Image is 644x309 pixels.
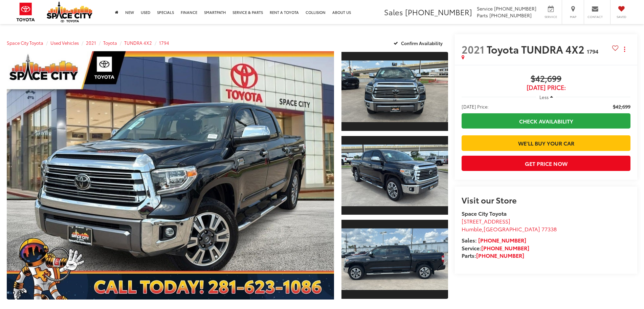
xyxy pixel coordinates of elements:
strong: Space City Toyota [462,209,507,217]
button: Get Price Now [462,156,630,171]
span: Parts [477,12,488,19]
span: dropdown dots [624,46,625,52]
a: 1794 [159,40,169,46]
a: [STREET_ADDRESS] Humble,[GEOGRAPHIC_DATA] 77338 [462,217,557,233]
span: Map [565,15,580,19]
a: [PHONE_NUMBER] [481,244,529,252]
span: Confirm Availability [401,40,443,46]
a: Expand Photo 1 [341,51,448,132]
span: Sales [384,6,403,17]
span: 77338 [541,225,557,233]
span: 1794 [587,47,598,55]
a: [PHONE_NUMBER] [478,236,526,244]
span: [DATE] Price: [462,103,489,110]
img: Space City Toyota [47,1,92,22]
span: Humble [462,225,482,233]
span: [STREET_ADDRESS] [462,217,510,225]
span: [PHONE_NUMBER] [489,12,532,19]
a: Space City Toyota [7,40,43,46]
span: [PHONE_NUMBER] [494,5,536,12]
h2: Visit our Store [462,195,630,204]
img: 2021 Toyota TUNDRA 4X2 1794 [340,229,449,290]
a: Check Availability [462,113,630,129]
span: 2021 [462,42,484,56]
span: [PHONE_NUMBER] [405,6,472,17]
a: We'll Buy Your Car [462,135,630,151]
span: Service [543,15,558,19]
span: Toyota TUNDRA 4X2 [487,42,587,56]
a: Expand Photo 0 [7,51,334,300]
button: Less [536,91,556,103]
a: Toyota [103,40,117,46]
img: 2021 Toyota TUNDRA 4X2 1794 [340,144,449,206]
span: [GEOGRAPHIC_DATA] [484,225,540,233]
span: , [462,225,557,233]
img: 2021 Toyota TUNDRA 4X2 1794 [340,61,449,122]
img: 2021 Toyota TUNDRA 4X2 1794 [3,50,337,301]
strong: Parts: [462,251,524,259]
span: $42,699 [613,103,630,110]
span: Saved [614,15,629,19]
span: Contact [587,15,603,19]
button: Actions [619,43,630,55]
a: Expand Photo 2 [341,135,448,216]
button: Confirm Availability [390,37,448,49]
span: Service [477,5,493,12]
span: [DATE] Price: [462,84,630,91]
a: Used Vehicles [50,40,79,46]
span: Less [539,94,549,100]
span: Sales: [462,236,477,244]
a: 2021 [86,40,96,46]
span: $42,699 [462,74,630,84]
a: TUNDRA 4X2 [124,40,152,46]
a: Expand Photo 3 [341,219,448,300]
a: [PHONE_NUMBER] [476,251,524,259]
strong: Service: [462,244,529,252]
